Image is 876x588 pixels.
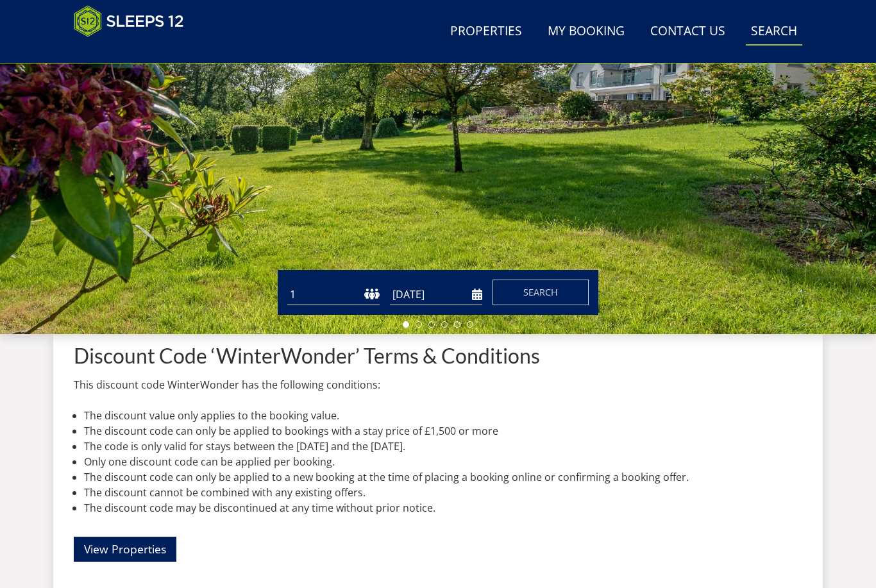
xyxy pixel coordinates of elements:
[84,469,802,485] li: The discount code can only be applied to a new booking at the time of placing a booking online or...
[746,17,802,46] a: Search
[493,280,589,305] button: Search
[390,284,482,305] input: Arrival Date
[84,423,802,439] li: The discount code can only be applied to bookings with a stay price of £1,500 or more
[523,286,558,298] span: Search
[67,45,202,56] iframe: Customer reviews powered by Trustpilot
[74,344,802,367] h1: Discount Code ‘WinterWonder’ Terms & Conditions
[543,17,630,46] a: My Booking
[84,485,802,500] li: The discount cannot be combined with any existing offers.
[74,377,802,392] p: This discount code WinterWonder has the following conditions:
[84,454,802,469] li: Only one discount code can be applied per booking.
[84,500,802,516] li: The discount code may be discontinued at any time without prior notice.
[645,17,730,46] a: Contact Us
[74,537,176,562] a: View Properties
[445,17,527,46] a: Properties
[74,5,184,37] img: Sleeps 12
[84,408,802,423] li: The discount value only applies to the booking value.
[84,439,802,454] li: The code is only valid for stays between the [DATE] and the [DATE].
